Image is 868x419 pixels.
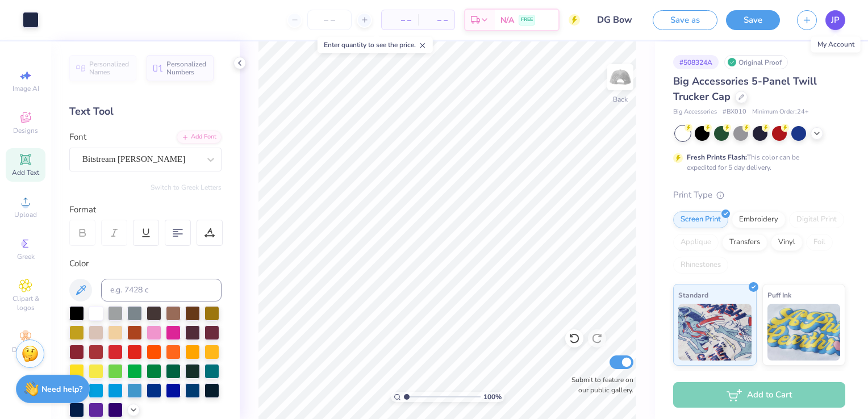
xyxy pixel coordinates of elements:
div: Print Type [673,188,845,202]
button: Save as [653,10,717,30]
span: Puff Ink [767,289,791,301]
div: Applique [673,234,719,251]
label: Font [69,131,86,144]
input: e.g. 7428 c [101,279,222,301]
div: Screen Print [673,211,728,228]
div: Foil [806,234,833,251]
div: Vinyl [771,234,803,251]
span: Image AI [12,84,39,93]
span: N/A [500,14,514,26]
span: – – [425,14,448,26]
span: Big Accessories [673,107,717,117]
span: Personalized Names [89,60,130,76]
div: Transfers [722,234,767,251]
span: – – [389,14,411,26]
span: Upload [14,210,37,219]
div: Embroidery [732,211,786,228]
div: Original Proof [724,55,788,69]
span: Big Accessories 5-Panel Twill Trucker Cap [673,74,817,103]
div: This color can be expedited for 5 day delivery. [687,152,827,173]
input: – – [307,10,352,30]
button: Save [726,10,780,30]
input: Untitled Design [589,9,644,31]
div: Format [69,203,223,216]
strong: Need help? [41,384,82,395]
button: Switch to Greek Letters [151,183,222,192]
img: Standard [678,304,752,361]
span: Add Text [12,168,39,177]
span: 100 % [483,392,502,402]
div: My Account [811,36,861,52]
div: Enter quantity to see the price. [318,37,433,53]
div: Rhinestones [673,257,728,274]
span: Greek [17,252,35,261]
span: FREE [521,16,533,24]
a: JP [825,10,845,30]
span: Decorate [12,345,39,354]
div: Color [69,257,222,270]
span: # BX010 [723,107,746,117]
div: Text Tool [69,104,222,119]
div: # 508324A [673,55,719,69]
img: Puff Ink [767,304,841,361]
div: Add Font [177,131,222,144]
label: Submit to feature on our public gallery. [565,375,633,395]
span: Designs [13,126,38,135]
span: Personalized Numbers [166,60,207,76]
strong: Fresh Prints Flash: [687,153,747,162]
span: Minimum Order: 24 + [752,107,809,117]
span: Standard [678,289,708,301]
img: Back [609,66,632,89]
span: Clipart & logos [6,294,45,312]
span: JP [831,14,840,27]
div: Digital Print [789,211,844,228]
div: Back [613,94,628,104]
